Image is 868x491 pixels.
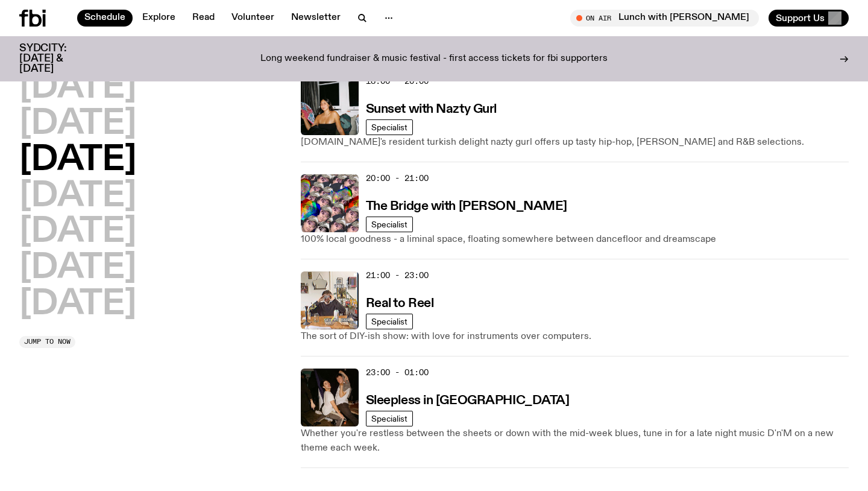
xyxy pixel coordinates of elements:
a: Specialist [366,411,413,426]
button: Jump to now [19,336,75,348]
button: [DATE] [19,107,136,141]
span: Specialist [371,414,407,423]
button: [DATE] [19,180,136,214]
p: 100% local goodness - a liminal space, floating somewhere between dancefloor and dreamscape [301,232,849,247]
a: Explore [135,10,183,27]
p: The sort of DIY-ish show: with love for instruments over computers. [301,329,849,344]
span: Specialist [371,220,407,229]
span: 20:00 - 21:00 [366,173,429,184]
p: Long weekend fundraiser & music festival - first access tickets for fbi supporters [260,54,608,65]
a: Newsletter [284,10,348,27]
img: Marcus Whale is on the left, bent to his knees and arching back with a gleeful look his face He i... [301,369,359,426]
a: Sunset with Nazty Gurl [366,101,497,116]
img: Jasper Craig Adams holds a vintage camera to his eye, obscuring his face. He is wearing a grey ju... [301,271,359,329]
button: Support Us [769,10,849,27]
span: Jump to now [24,338,71,345]
a: Real to Reel [366,295,434,310]
span: 23:00 - 01:00 [366,367,429,378]
p: [DOMAIN_NAME]'s resident turkish delight nazty gurl offers up tasty hip-hop, [PERSON_NAME] and R&... [301,135,849,150]
a: Specialist [366,314,413,329]
a: Schedule [77,10,133,27]
a: Read [185,10,222,27]
span: Support Us [776,13,825,24]
span: Specialist [371,317,407,326]
button: [DATE] [19,144,136,177]
span: 21:00 - 23:00 [366,270,429,281]
a: Sleepless in [GEOGRAPHIC_DATA] [366,392,570,407]
a: Specialist [366,217,413,232]
p: Whether you're restless between the sheets or down with the mid-week blues, tune in for a late ni... [301,426,849,455]
a: Specialist [366,119,413,135]
button: [DATE] [19,215,136,249]
span: Specialist [371,122,407,131]
h3: SYDCITY: [DATE] & [DATE] [19,43,96,74]
h3: Real to Reel [366,297,434,310]
h3: The Bridge with [PERSON_NAME] [366,200,567,213]
button: [DATE] [19,71,136,105]
a: The Bridge with [PERSON_NAME] [366,198,567,213]
h3: Sunset with Nazty Gurl [366,103,497,116]
button: [DATE] [19,252,136,285]
button: [DATE] [19,288,136,322]
button: On AirLunch with [PERSON_NAME] [570,10,759,27]
a: Volunteer [224,10,281,27]
h3: Sleepless in [GEOGRAPHIC_DATA] [366,394,570,407]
